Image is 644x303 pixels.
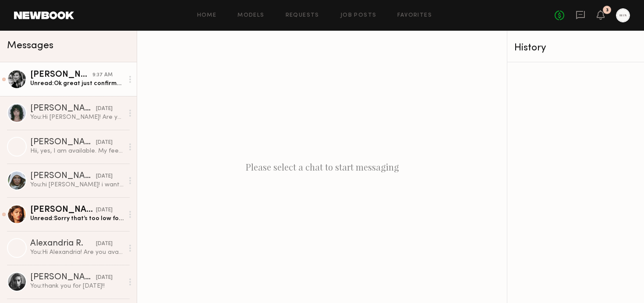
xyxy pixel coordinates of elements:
a: Home [197,13,217,18]
div: [PERSON_NAME] [30,138,96,147]
div: History [514,43,637,53]
div: [PERSON_NAME] [30,172,96,181]
div: Hii, yes, I am available. My fee for a half day of ecom with 1 year digital use is $1,500 😊 [30,147,124,155]
div: Alexandria R. [30,239,96,248]
div: 3 [606,8,609,13]
div: [DATE] [96,274,113,282]
div: [DATE] [96,172,113,181]
div: You: Hi [PERSON_NAME]! Are you available 10/3 for a half day shoot for an Ecomm shoot in [GEOGRAP... [30,113,124,121]
div: [PERSON_NAME] [30,71,92,79]
div: [DATE] [96,139,113,147]
span: Messages [7,41,53,51]
div: Please select a chat to start messaging [137,31,507,303]
div: You: Hi Alexandria! Are you available 10/3 for an Ecomm shoot in LA? Its for a lifestyle clothing... [30,248,124,257]
div: Unread: Ok great just confirmed the booking :) [30,79,124,88]
div: [PERSON_NAME] [30,206,96,214]
a: Models [237,13,264,18]
div: Unread: Sorry that’s too low for my rate :/. Thanks for thinking of me [30,214,124,223]
a: Job Posts [340,13,377,18]
div: [DATE] [96,240,113,248]
div: [DATE] [96,206,113,214]
div: [PERSON_NAME] [30,104,96,113]
a: Requests [286,13,319,18]
div: You: hi [PERSON_NAME]! i wanted to touch base about the shoot on 10/3. are u still available? tha... [30,181,124,189]
a: Favorites [397,13,432,18]
div: 9:37 AM [92,71,113,79]
div: You: thank you for [DATE]!! [30,282,124,290]
div: [DATE] [96,105,113,113]
div: [PERSON_NAME] [30,273,96,282]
